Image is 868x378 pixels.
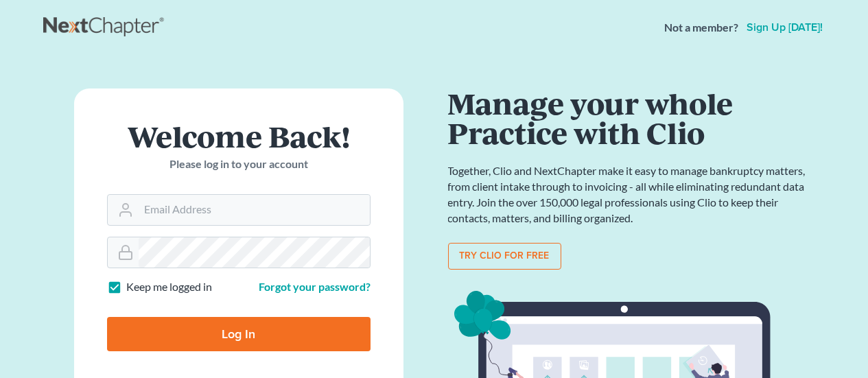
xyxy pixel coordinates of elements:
strong: Not a member? [664,20,738,36]
a: Try clio for free [448,243,561,270]
h1: Manage your whole Practice with Clio [448,88,812,147]
input: Email Address [139,195,370,225]
input: Log In [107,317,371,351]
label: Keep me logged in [126,279,212,295]
h1: Welcome Back! [107,121,371,151]
p: Together, Clio and NextChapter make it easy to manage bankruptcy matters, from client intake thro... [448,163,812,226]
a: Sign up [DATE]! [744,22,825,33]
p: Please log in to your account [107,156,371,172]
a: Forgot your password? [259,280,371,293]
